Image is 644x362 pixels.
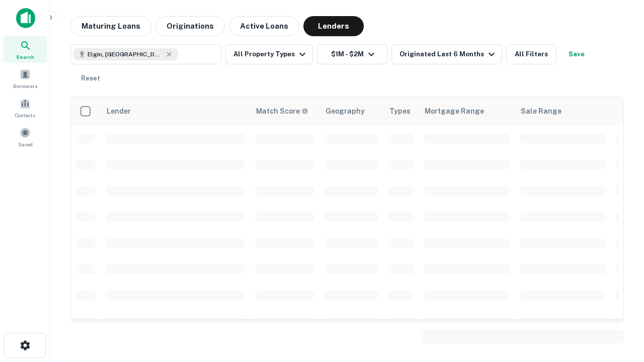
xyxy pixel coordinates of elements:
[303,16,364,36] button: Lenders
[256,106,308,117] div: Capitalize uses an advanced AI algorithm to match your search with the best lender. The match sco...
[225,44,313,64] button: All Property Types
[107,105,131,117] div: Lender
[16,53,34,61] span: Search
[74,68,107,88] button: Reset
[521,105,561,117] div: Sale Range
[250,97,319,125] th: Capitalize uses an advanced AI algorithm to match your search with the best lender. The match sco...
[425,105,484,117] div: Mortgage Range
[326,105,365,117] div: Geography
[3,65,47,92] a: Borrowers
[18,140,33,148] span: Saved
[419,97,515,125] th: Mortgage Range
[389,105,411,117] div: Types
[506,44,556,64] button: All Filters
[13,82,37,90] span: Borrowers
[319,97,383,125] th: Geography
[594,249,644,298] iframe: Chat Widget
[155,16,225,36] button: Originations
[317,44,387,64] button: $1M - $2M
[256,106,306,117] h6: Match Score
[560,44,593,64] button: Save your search to get updates of matches that match your search criteria.
[391,44,502,64] button: Originated Last 6 Months
[16,8,35,28] img: capitalize-icon.png
[15,111,35,119] span: Contacts
[70,16,151,36] button: Maturing Loans
[3,123,47,150] a: Saved
[3,94,47,121] a: Contacts
[383,97,419,125] th: Types
[229,16,299,36] button: Active Loans
[101,97,250,125] th: Lender
[515,97,611,125] th: Sale Range
[88,50,163,59] span: Elgin, [GEOGRAPHIC_DATA], [GEOGRAPHIC_DATA]
[3,36,47,63] a: Search
[399,48,498,60] div: Originated Last 6 Months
